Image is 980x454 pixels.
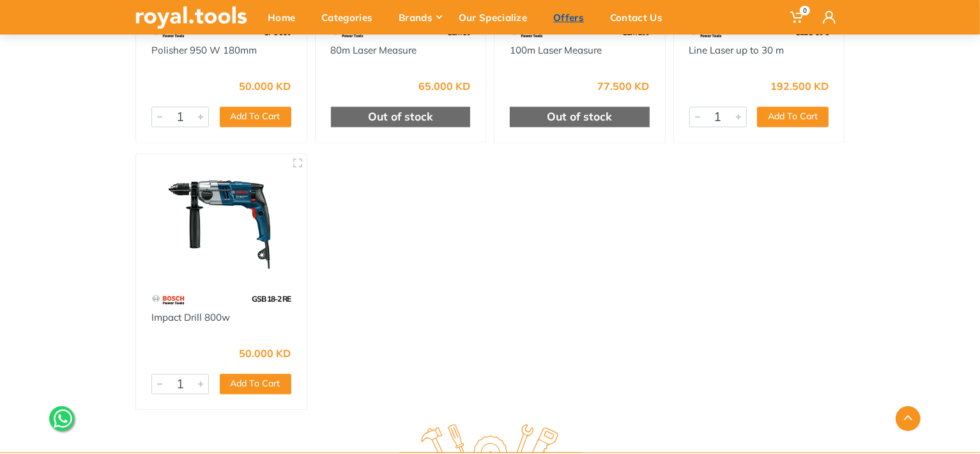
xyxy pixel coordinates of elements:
[331,106,471,127] div: Out of stock
[770,81,829,91] div: 192.500 KD
[331,44,417,56] a: 80m Laser Measure
[598,81,650,91] div: 77.500 KD
[757,106,829,127] button: Add To Cart
[151,288,185,311] img: 55.webp
[390,4,450,31] div: Brands
[252,294,291,304] span: GSB 18-2 RE
[148,165,295,275] img: Royal Tools - Impact Drill 800w
[800,6,810,15] span: 0
[264,27,291,37] span: GPO 950
[151,311,230,323] a: Impact Drill 800w
[795,27,829,37] span: GLL 3-80 C
[450,4,544,31] div: Our Specialize
[240,348,291,358] div: 50.000 KD
[601,4,680,31] div: Contact Us
[622,27,650,37] span: GLM 100
[240,81,291,91] div: 50.000 KD
[135,6,247,29] img: royal.tools Logo
[544,4,601,31] div: Offers
[151,44,257,56] a: Polisher 950 W 180mm
[510,44,602,56] a: 100m Laser Measure
[689,44,785,56] a: Line Laser up to 30 m
[220,106,291,127] button: Add To Cart
[447,27,470,37] span: GLM 80
[220,374,291,394] button: Add To Cart
[510,106,650,127] div: Out of stock
[418,81,470,91] div: 65.000 KD
[312,4,390,31] div: Categories
[259,4,312,31] div: Home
